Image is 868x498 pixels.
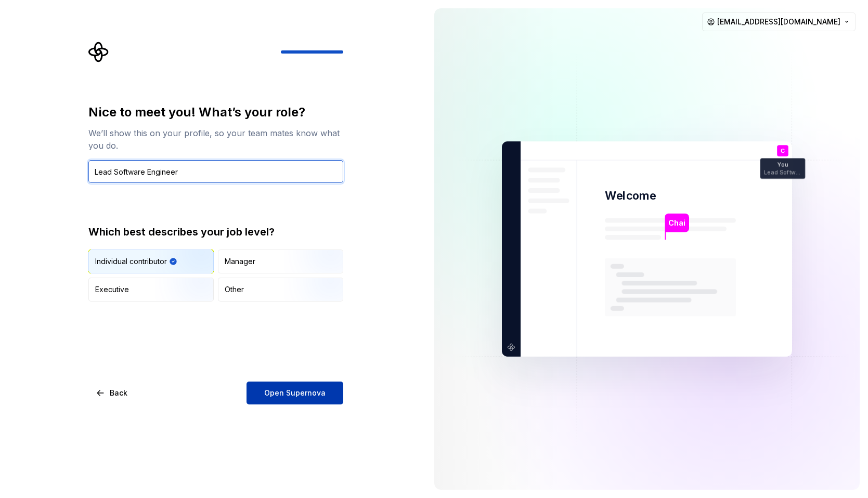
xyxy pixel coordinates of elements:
div: Nice to meet you! What’s your role? [88,104,343,121]
span: Open Supernova [264,388,326,398]
svg: Supernova Logo [88,42,109,62]
button: Open Supernova [247,382,343,404]
button: [EMAIL_ADDRESS][DOMAIN_NAME] [702,12,856,31]
div: Individual contributor [95,256,167,267]
span: [EMAIL_ADDRESS][DOMAIN_NAME] [717,17,840,27]
p: C [781,148,785,154]
p: Chai [668,217,685,229]
p: Lead Software Engineer [764,169,801,175]
div: We’ll show this on your profile, so your team mates know what you do. [88,127,343,152]
span: Back [110,388,127,398]
p: Welcome [605,188,656,203]
div: Executive [95,284,129,295]
div: Manager [225,256,255,267]
div: Other [225,284,244,295]
input: Job title [88,160,343,183]
p: You [778,162,788,168]
div: Which best describes your job level? [88,225,343,239]
button: Back [88,382,136,404]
